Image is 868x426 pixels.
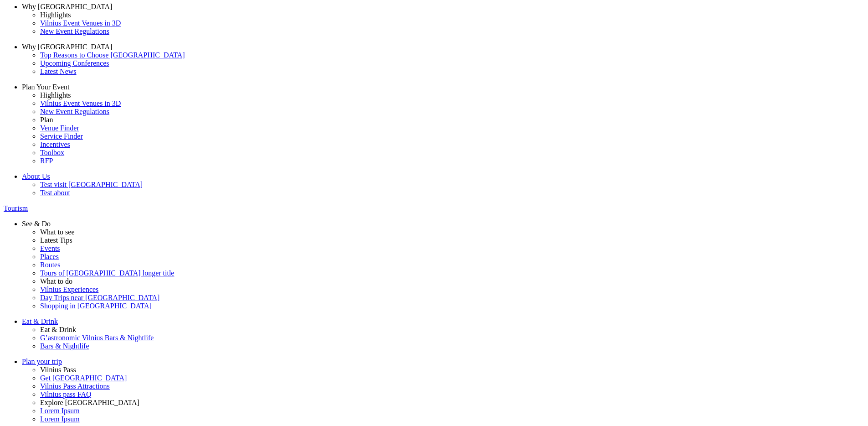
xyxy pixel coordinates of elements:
[22,317,864,326] a: Eat & Drink
[40,382,110,390] span: Vilnius Pass Attractions
[40,132,83,140] span: Service Finder
[40,27,864,36] a: New Event Regulations
[40,342,864,350] a: Bars & Nightlife
[40,399,139,406] span: Explore [GEOGRAPHIC_DATA]
[40,27,109,35] span: New Event Regulations
[40,286,864,294] a: Vilnius Experiences
[40,236,72,244] span: Latest Tips
[40,269,174,277] span: Tours of [GEOGRAPHIC_DATA] longer title
[40,181,864,189] a: Test visit [GEOGRAPHIC_DATA]
[40,342,89,350] span: Bars & Nightlife
[22,220,51,228] span: See & Do
[40,68,864,76] a: Latest News
[40,189,864,197] a: Test about
[22,83,69,91] span: Plan Your Event
[40,124,864,132] a: Venue Finder
[40,99,864,108] a: Vilnius Event Venues in 3D
[40,294,159,301] span: Day Trips near [GEOGRAPHIC_DATA]
[40,415,80,423] span: Lorem Ipsum
[40,334,864,342] a: G’astronomic Vilnius Bars & Nightlife
[22,358,864,366] a: Plan your trip
[40,19,864,27] a: Vilnius Event Venues in 3D
[40,302,864,310] a: Shopping in [GEOGRAPHIC_DATA]
[40,374,127,382] span: Get [GEOGRAPHIC_DATA]
[40,374,864,382] a: Get [GEOGRAPHIC_DATA]
[4,204,864,213] a: Tourism
[40,132,864,140] a: Service Finder
[4,204,28,212] span: Tourism
[40,91,71,99] span: Highlights
[22,358,62,365] span: Plan your trip
[22,43,112,51] span: Why [GEOGRAPHIC_DATA]
[40,366,76,374] span: Vilnius Pass
[22,172,864,181] a: About Us
[40,269,864,277] a: Tours of [GEOGRAPHIC_DATA] longer title
[40,19,121,27] span: Vilnius Event Venues in 3D
[40,407,864,415] a: Lorem Ipsum
[40,149,864,157] a: Toolbox
[40,334,154,342] span: G’astronomic Vilnius Bars & Nightlife
[40,253,864,261] a: Places
[40,59,864,68] a: Upcoming Conferences
[40,286,98,293] span: Vilnius Experiences
[22,317,58,325] span: Eat & Drink
[40,302,152,310] span: Shopping in [GEOGRAPHIC_DATA]
[40,390,92,398] span: Vilnius pass FAQ
[40,382,864,390] a: Vilnius Pass Attractions
[40,149,64,156] span: Toolbox
[40,11,71,19] span: Highlights
[40,244,864,253] a: Events
[40,390,864,399] a: Vilnius pass FAQ
[40,140,864,149] a: Incentives
[40,124,79,132] span: Venue Finder
[40,51,864,59] a: Top Reasons to Choose [GEOGRAPHIC_DATA]
[40,99,121,107] span: Vilnius Event Venues in 3D
[40,277,72,285] span: What to do
[40,140,70,148] span: Incentives
[40,116,53,124] span: Plan
[40,157,864,165] a: RFP
[22,3,112,10] span: Why [GEOGRAPHIC_DATA]
[40,294,864,302] a: Day Trips near [GEOGRAPHIC_DATA]
[40,108,864,116] a: New Event Regulations
[40,261,60,269] span: Routes
[40,228,75,236] span: What to see
[22,172,50,180] span: About Us
[40,261,864,269] a: Routes
[40,253,59,260] span: Places
[40,108,109,115] span: New Event Regulations
[40,407,80,415] span: Lorem Ipsum
[40,244,60,252] span: Events
[40,415,864,423] a: Lorem Ipsum
[40,326,76,333] span: Eat & Drink
[40,157,53,165] span: RFP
